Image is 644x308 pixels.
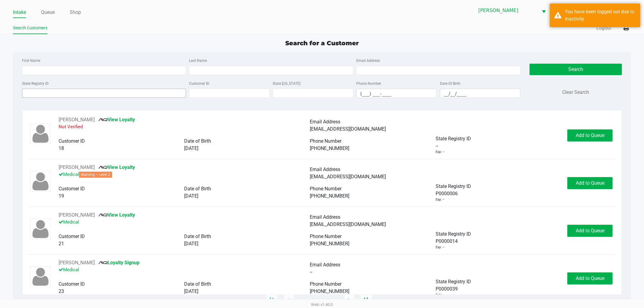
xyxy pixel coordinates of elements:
[59,259,95,266] button: See customer info
[59,288,64,294] span: 23
[189,81,209,86] label: Customer ID
[596,24,611,32] button: Logout
[567,225,613,237] button: Add to Queue
[310,281,342,287] span: Phone Number
[59,186,85,192] span: Customer ID
[266,294,278,306] app-submit-button: Move to first page
[562,89,589,96] button: Clear Search
[436,197,444,202] div: Exp: --
[436,142,438,150] span: --
[59,164,95,171] button: See customer info
[310,119,341,125] span: Email Address
[310,193,350,199] span: [PHONE_NUMBER]
[98,260,139,265] a: Loyalty Signup
[285,40,359,47] span: Search for a Customer
[59,281,85,287] span: Customer ID
[356,58,380,63] label: Email Address
[189,58,207,63] label: Last Name
[184,281,211,287] span: Date of Birth
[567,177,613,189] button: Add to Queue
[436,190,458,197] span: P0000006
[59,123,310,130] p: Not Verified
[436,245,444,250] div: Exp: --
[310,167,341,172] span: Email Address
[436,150,444,155] div: Exp: --
[310,241,350,246] span: [PHONE_NUMBER]
[538,3,549,17] button: Select
[576,228,604,233] span: Add to Queue
[356,81,381,86] label: Phone Number
[59,219,310,226] p: Medical
[184,288,198,294] span: [DATE]
[184,233,211,239] span: Date of Birth
[310,214,341,220] span: Email Address
[59,193,64,199] span: 19
[59,171,310,178] p: Medical
[530,64,622,75] button: Search
[59,138,85,144] span: Customer ID
[436,136,471,141] span: State Registry ID
[98,212,135,218] a: View Loyalty
[184,138,211,144] span: Date of Birth
[41,8,55,17] a: Queue
[184,193,198,199] span: [DATE]
[184,186,211,192] span: Date of Birth
[59,266,310,273] p: Medical
[98,117,135,122] a: View Loyalty
[13,24,47,32] a: Search Customers
[436,285,458,293] span: P0000039
[310,262,341,268] span: Email Address
[13,8,26,17] a: Intake
[59,116,95,123] button: See customer info
[300,297,338,303] span: 1 - 20 of 900664 items
[310,174,386,179] span: [EMAIL_ADDRESS][DOMAIN_NAME]
[436,183,471,189] span: State Registry ID
[184,241,198,246] span: [DATE]
[284,294,294,306] app-submit-button: Previous
[310,145,350,151] span: [PHONE_NUMBER]
[22,81,49,86] label: State Registry ID
[311,302,333,307] span: Web: v1.40.0
[567,129,613,141] button: Add to Queue
[310,288,350,294] span: [PHONE_NUMBER]
[436,238,458,245] span: P0000014
[59,145,64,151] span: 18
[70,8,81,17] a: Shop
[59,211,95,219] button: See customer info
[576,180,604,186] span: Add to Queue
[59,241,64,246] span: 21
[310,221,386,227] span: [EMAIL_ADDRESS][DOMAIN_NAME]
[310,269,312,275] span: --
[22,58,40,63] label: First Name
[478,7,534,14] span: [PERSON_NAME]
[440,89,520,98] input: Format: MM/DD/YYYY
[310,138,342,144] span: Phone Number
[310,186,342,192] span: Phone Number
[440,89,521,98] kendo-maskedtextbox: Format: MM/DD/YYYY
[98,164,135,170] a: View Loyalty
[344,294,354,306] app-submit-button: Next
[310,126,386,132] span: [EMAIL_ADDRESS][DOMAIN_NAME]
[436,231,471,237] span: State Registry ID
[273,81,300,86] label: State [US_STATE]
[440,81,460,86] label: Date Of Birth
[184,145,198,151] span: [DATE]
[360,294,372,306] app-submit-button: Move to last page
[356,89,437,98] kendo-maskedtextbox: Format: (999) 999-9999
[79,172,112,178] span: Warning – Level 2
[576,132,604,138] span: Add to Queue
[576,275,604,281] span: Add to Queue
[310,233,342,239] span: Phone Number
[357,89,437,98] input: Format: (999) 999-9999
[436,279,471,284] span: State Registry ID
[59,233,85,239] span: Customer ID
[567,272,613,284] button: Add to Queue
[565,8,636,23] div: You have been logged out due to inactivity
[436,293,444,298] div: Exp: --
